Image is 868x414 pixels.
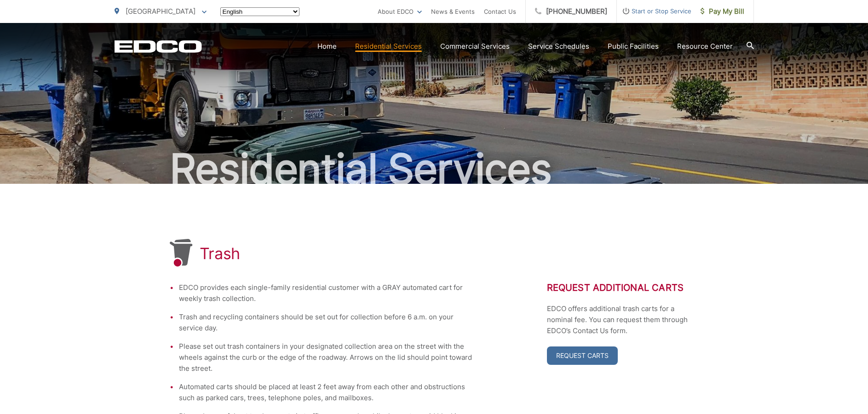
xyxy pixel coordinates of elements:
p: EDCO offers additional trash carts for a nominal fee. You can request them through EDCO’s Contact... [547,303,699,336]
a: Residential Services [355,41,422,52]
h2: Request Additional Carts [547,282,699,293]
li: Trash and recycling containers should be set out for collection before 6 a.m. on your service day. [179,312,473,334]
a: EDCD logo. Return to the homepage. [115,40,202,53]
select: Select a language [220,7,299,16]
h1: Trash [200,244,241,263]
li: EDCO provides each single-family residential customer with a GRAY automated cart for weekly trash... [179,282,473,304]
a: News & Events [431,6,475,17]
li: Automated carts should be placed at least 2 feet away from each other and obstructions such as pa... [179,381,473,403]
a: About EDCO [378,6,422,17]
a: Resource Center [677,41,733,52]
a: Home [317,41,337,52]
li: Please set out trash containers in your designated collection area on the street with the wheels ... [179,341,473,374]
a: Public Facilities [608,41,659,52]
a: Service Schedules [528,41,589,52]
span: [GEOGRAPHIC_DATA] [126,7,195,16]
a: Commercial Services [440,41,510,52]
a: Request Carts [547,346,618,365]
span: Pay My Bill [701,6,744,17]
a: Contact Us [484,6,516,17]
h2: Residential Services [115,146,754,192]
